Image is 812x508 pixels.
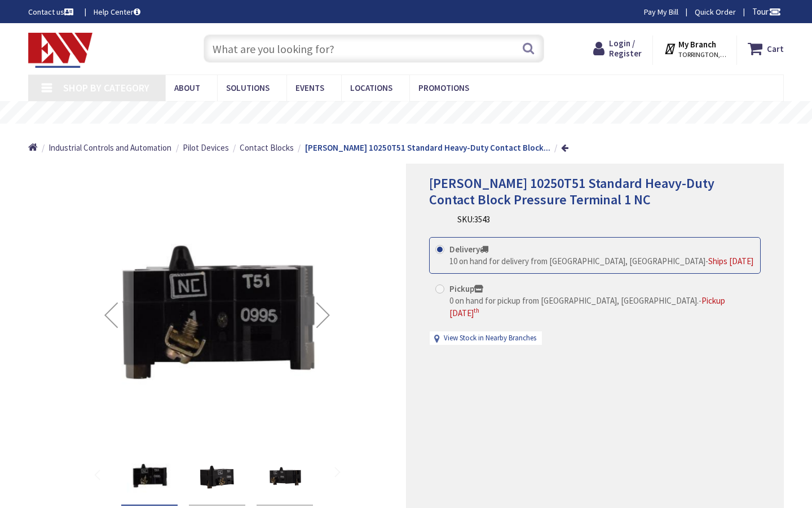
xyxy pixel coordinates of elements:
span: 10 on hand for delivery from [GEOGRAPHIC_DATA], [GEOGRAPHIC_DATA] [449,256,705,266]
span: Events [295,82,324,93]
img: Eaton 10250T51 Standard Heavy-Duty Contact Block Pressure Terminal 1 NC [127,454,172,499]
a: Cart [748,38,784,59]
strong: Delivery [449,244,488,255]
img: Electrical Wholesalers, Inc. [28,33,92,68]
span: About [174,82,200,93]
a: Login / Register [593,38,642,59]
span: Locations [350,82,392,93]
span: 0 on hand for pickup from [GEOGRAPHIC_DATA], [GEOGRAPHIC_DATA]. [449,295,699,306]
input: What are you looking for? [204,34,544,63]
span: Industrial Controls and Automation [48,142,171,153]
div: Previous [89,186,134,444]
a: Pilot Devices [183,142,229,154]
span: Login / Register [609,38,642,59]
div: - [449,295,754,319]
span: Solutions [226,82,270,93]
span: 3543 [474,214,490,225]
span: Tour [752,6,781,17]
span: Contact Blocks [240,142,294,153]
span: Shop By Category [63,81,149,94]
div: Eaton 10250T51 Standard Heavy-Duty Contact Block Pressure Terminal 1 NC [121,448,178,506]
strong: Cart [767,38,784,59]
a: View Stock in Nearby Branches [444,333,536,344]
a: Contact us [28,6,76,17]
a: Help Center [94,6,140,17]
a: Contact Blocks [240,142,294,154]
span: Pilot Devices [183,142,229,153]
a: Pay My Bill [644,6,678,17]
div: Eaton 10250T51 Standard Heavy-Duty Contact Block Pressure Terminal 1 NC [257,448,313,506]
a: Industrial Controls and Automation [48,142,171,154]
strong: Pickup [449,283,483,294]
img: Eaton 10250T51 Standard Heavy-Duty Contact Block Pressure Terminal 1 NC [195,454,240,499]
span: Pickup [DATE] [449,295,725,318]
img: Eaton 10250T51 Standard Heavy-Duty Contact Block Pressure Terminal 1 NC [89,186,346,444]
div: Next [301,186,346,444]
a: Quick Order [695,6,736,17]
div: SKU: [457,213,490,225]
div: My Branch TORRINGTON, [GEOGRAPHIC_DATA] [664,38,726,59]
strong: [PERSON_NAME] 10250T51 Standard Heavy-Duty Contact Block... [305,142,550,153]
div: Eaton 10250T51 Standard Heavy-Duty Contact Block Pressure Terminal 1 NC [189,448,245,506]
sup: th [474,306,479,314]
span: [PERSON_NAME] 10250T51 Standard Heavy-Duty Contact Block Pressure Terminal 1 NC [429,174,714,208]
span: Promotions [418,82,469,93]
strong: My Branch [678,39,716,50]
img: Eaton 10250T51 Standard Heavy-Duty Contact Block Pressure Terminal 1 NC [262,454,307,499]
rs-layer: Free Same Day Pickup at 19 Locations [313,107,519,119]
span: Ships [DATE] [708,256,753,266]
span: TORRINGTON, [GEOGRAPHIC_DATA] [678,50,726,59]
div: - [449,255,753,267]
